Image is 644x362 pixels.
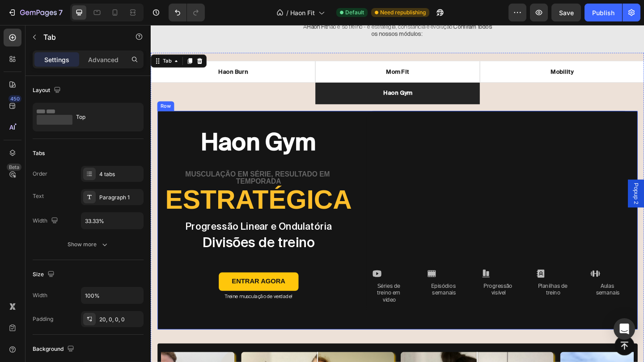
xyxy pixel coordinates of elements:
[7,164,21,171] div: Beta
[241,280,278,303] p: Séries de treino em vídeo
[33,291,47,299] div: Width
[551,4,581,21] button: Save
[33,149,45,157] div: Tabs
[15,228,220,248] p: Divisões de treino
[33,269,56,281] div: Size
[33,192,44,200] div: Text
[15,213,220,227] p: Progressão Linear e Ondulatória
[88,274,146,284] p: ENTRAR AGORA
[234,93,523,315] div: Background Image
[74,269,161,289] a: ENTRAR AGORA
[9,84,24,92] div: Row
[81,213,143,229] input: Auto
[286,8,288,17] span: /
[419,280,456,295] p: Planilhas de treino
[15,159,220,174] p: Musculação em Série, Resultado em Temporada
[33,315,53,323] div: Padding
[169,4,205,21] div: Undo/Redo
[11,35,24,43] div: Tab
[614,318,635,340] div: Open Intercom Messenger
[88,55,119,64] p: Advanced
[81,287,143,303] input: Auto
[99,194,141,202] div: Paragraph 1
[345,8,364,17] span: Default
[435,48,460,54] strong: Mobility
[4,4,67,21] button: 7
[44,55,69,64] p: Settings
[585,4,622,21] button: Publish
[479,280,515,295] p: Aulas semanais
[33,215,60,227] div: Width
[151,25,644,362] iframe: Design area
[33,236,144,253] button: Show more
[33,170,47,178] div: Order
[290,8,315,17] span: Haon Fit
[33,343,76,355] div: Background
[253,71,284,77] strong: Haon Gym
[33,84,63,97] div: Layout
[256,48,281,54] strong: Mom Fit
[15,292,220,299] p: Treine musculação de verdade!
[55,117,180,142] strong: Haon Gym
[380,8,426,17] span: Need republishing
[592,8,614,17] div: Publish
[99,316,141,324] div: 20, 0, 0, 0
[76,107,131,127] div: Top
[43,32,119,42] p: Tab
[360,280,396,295] p: Progressão visível
[8,95,21,102] div: 450
[99,170,141,178] div: 4 tabs
[301,280,337,295] p: Episódios semanais
[559,9,574,17] span: Save
[68,240,109,249] div: Show more
[14,175,220,205] h2: estratégica
[523,172,532,195] span: Popup 2
[73,48,106,54] strong: Haon Burn
[59,7,63,18] p: 7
